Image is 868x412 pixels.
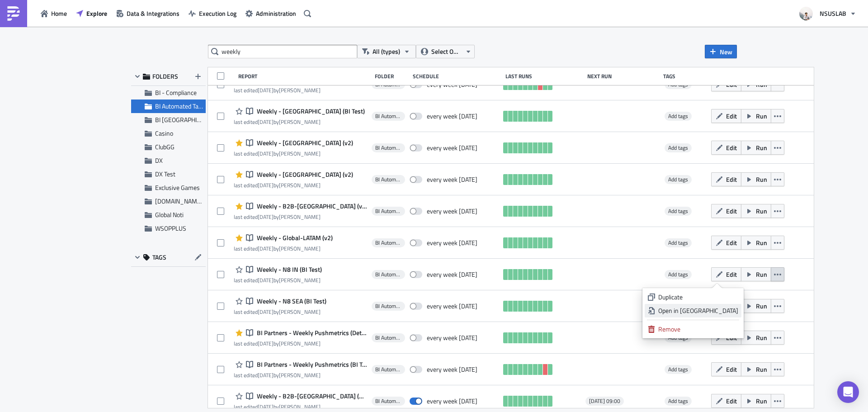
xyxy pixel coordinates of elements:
span: Weekly - Japan (BI Test) [255,107,365,115]
div: every week on Monday [427,112,477,120]
img: Avatar [798,6,814,21]
span: Add tags [668,112,688,120]
span: Run [756,143,767,152]
span: Edit [726,206,737,216]
span: Add tags [665,112,692,121]
span: WSOPPLUS [155,223,186,233]
div: last edited by [PERSON_NAME] [234,118,365,125]
span: Execution Log [199,9,236,18]
span: BI Automated Tableau Reporting [375,334,401,341]
span: Run [756,270,767,279]
div: every week on Monday [427,302,477,310]
time: 2025-04-28T20:21:24Z [258,181,274,189]
button: All (types) [357,45,416,58]
span: Add tags [665,365,692,374]
span: DX Test [155,169,175,179]
span: NSUSLAB [820,9,846,18]
button: NSUSLAB [794,4,861,24]
span: Run [756,365,767,374]
span: Run [756,111,767,121]
div: Tags [663,73,708,80]
span: Add tags [665,175,692,184]
span: BI Automated Tableau Reporting [375,366,401,373]
span: Edit [726,365,737,374]
img: PushMetrics [6,6,21,21]
button: Run [741,299,771,313]
time: 2025-03-27T16:29:57Z [258,371,274,379]
div: last edited by [PERSON_NAME] [234,87,367,94]
div: last edited by [PERSON_NAME] [234,277,322,284]
span: BI Partners - Weekly Pushmetrics (BI Test) [255,360,367,369]
span: Add tags [665,143,692,152]
span: Add tags [665,397,692,406]
span: Exclusive Games [155,183,200,192]
button: Run [741,267,771,281]
span: BI - Compliance [155,88,197,97]
span: Run [756,175,767,184]
span: Run [756,301,767,311]
span: Administration [256,9,296,18]
button: Execution Log [184,6,241,20]
span: Edit [726,143,737,152]
span: GGPOKER.CA Noti [155,196,215,206]
div: every week on Monday [427,207,477,215]
span: Weekly - Hungary (v2) [255,170,353,179]
span: Explore [86,9,107,18]
span: Weekly - N8 IN (BI Test) [255,265,322,274]
div: last edited by [PERSON_NAME] [234,372,367,379]
span: Weekly - N8 SEA (BI Test) [255,297,326,305]
div: every week on Monday [427,144,477,152]
span: BI Automated Tableau Reporting [375,239,401,246]
div: last edited by [PERSON_NAME] [234,213,367,220]
button: Edit [711,172,741,186]
div: last edited by [PERSON_NAME] [234,245,333,252]
span: Add tags [668,365,688,374]
div: Schedule [413,73,501,80]
span: Select Owner [431,47,462,57]
span: BI Partners - Weekly Pushmetrics (Detailed) [255,329,367,337]
time: 2025-04-29T17:11:18Z [258,86,274,95]
span: Add tags [665,207,692,216]
button: Explore [71,6,112,20]
span: Weekly - Global-LATAM (v2) [255,234,333,242]
span: [DATE] 09:00 [589,398,620,405]
div: Duplicate [658,293,738,302]
span: Run [756,396,767,406]
time: 2025-07-04T14:16:25Z [258,339,274,348]
button: Run [741,236,771,250]
button: Run [741,141,771,155]
button: Run [741,109,771,123]
span: Add tags [665,238,692,247]
div: last edited by [PERSON_NAME] [234,340,367,347]
span: BI Automated Tableau Reporting [375,398,401,405]
button: New [705,45,737,58]
a: Home [36,6,71,20]
button: Select Owner [416,45,475,58]
span: Run [756,238,767,247]
span: BI Toronto [155,115,220,124]
time: 2025-04-29T16:56:28Z [258,118,274,126]
span: BI Automated Tableau Reporting [375,144,401,152]
div: every week on Monday [427,239,477,247]
div: last edited by [PERSON_NAME] [234,403,367,410]
span: Add tags [668,397,688,405]
span: FOLDERS [152,72,178,81]
button: Edit [711,141,741,155]
div: last edited by [PERSON_NAME] [234,308,326,315]
button: Edit [711,394,741,408]
div: Last Runs [505,73,583,80]
time: 2025-05-01T15:56:31Z [258,276,274,284]
button: Data & Integrations [112,6,184,20]
button: Run [741,362,771,376]
button: Edit [711,267,741,281]
button: Run [741,204,771,218]
time: 2025-04-28T20:22:31Z [258,149,274,158]
div: Remove [658,325,738,334]
div: last edited by [PERSON_NAME] [234,150,353,157]
span: BI Automated Tableau Reporting [375,303,401,310]
div: Next Run [587,73,659,80]
div: Open Intercom Messenger [837,381,859,403]
div: every week on Monday [427,175,477,184]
